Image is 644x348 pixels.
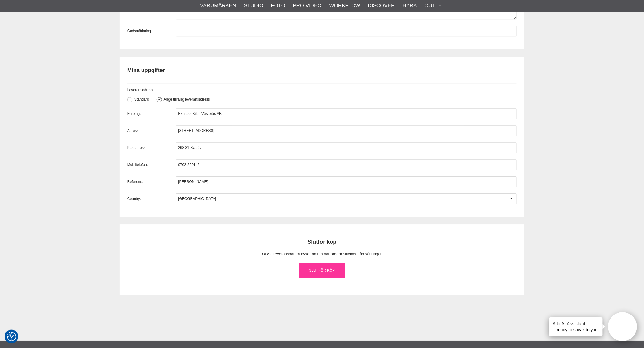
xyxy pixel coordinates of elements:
h4: Aifo AI Assistant [553,320,599,327]
label: Godsmärkning [127,28,176,34]
a: Slutför köp [299,263,345,278]
a: Discover [368,2,395,10]
label: Postadress: [127,145,176,150]
label: Ange tillfällig leveransadress [162,97,210,102]
label: Företag: [127,111,176,116]
a: Studio [244,2,263,10]
h2: Slutför köp [135,238,509,246]
label: Country: [127,196,176,202]
img: Revisit consent button [7,332,16,341]
label: Referens: [127,179,176,184]
label: Standard [132,97,149,102]
a: Pro Video [293,2,321,10]
label: Mobiltelefon: [127,162,176,167]
button: Samtyckesinställningar [7,331,16,342]
div: is ready to speak to you! [549,317,603,336]
a: Hyra [403,2,417,10]
a: Foto [271,2,285,10]
a: Workflow [329,2,360,10]
h2: Mina uppgifter [127,67,517,74]
p: OBS! Leveransdatum avser datum när ordern skickas från vårt lager [135,251,509,257]
a: Outlet [425,2,445,10]
a: Varumärken [200,2,236,10]
span: Leveransadress [127,88,153,92]
label: Adress: [127,128,176,133]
